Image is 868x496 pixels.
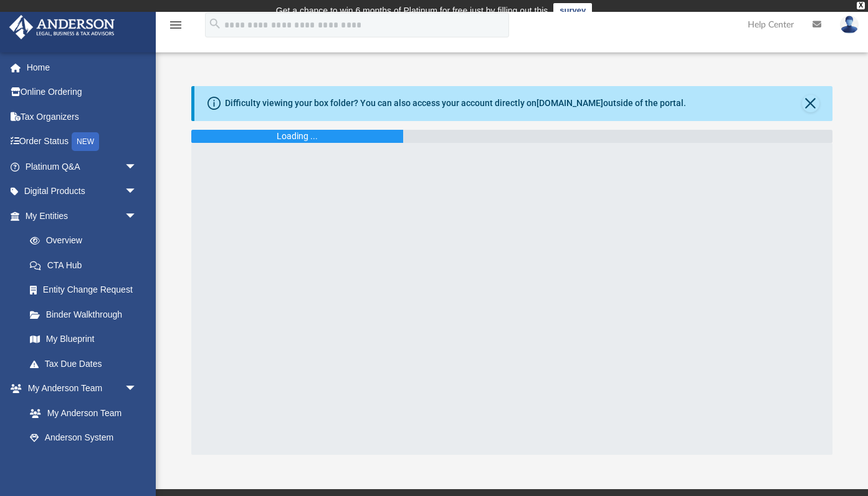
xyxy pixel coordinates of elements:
a: My Anderson Teamarrow_drop_down [9,376,150,401]
a: Tax Due Dates [17,351,156,376]
i: menu [168,17,183,32]
a: My Anderson Team [17,401,143,425]
img: User Pic [840,16,859,34]
span: arrow_drop_down [125,154,150,180]
a: Home [9,55,156,80]
a: Platinum Q&Aarrow_drop_down [9,154,156,179]
a: [DOMAIN_NAME] [537,98,603,108]
div: Loading ... [277,130,318,143]
div: NEW [72,132,99,151]
a: Entity Change Request [17,278,156,303]
span: arrow_drop_down [125,376,150,402]
div: Difficulty viewing your box folder? You can also access your account directly on outside of the p... [225,97,686,110]
a: My Entitiesarrow_drop_down [9,203,156,228]
a: Binder Walkthrough [17,302,156,327]
a: menu [168,24,183,32]
a: My Blueprint [17,327,150,352]
i: search [208,17,222,31]
a: Anderson System [17,425,150,450]
a: Client Referrals [17,450,150,475]
a: Online Ordering [9,80,156,105]
span: arrow_drop_down [125,179,150,205]
a: Digital Productsarrow_drop_down [9,179,156,204]
div: Get a chance to win 6 months of Platinum for free just by filling out this [276,3,548,18]
a: CTA Hub [17,253,156,278]
a: survey [553,3,592,18]
a: Tax Organizers [9,104,156,129]
div: close [857,2,865,9]
a: Overview [17,228,156,253]
a: Order StatusNEW [9,129,156,155]
img: Anderson Advisors Platinum Portal [6,15,118,39]
button: Close [802,95,819,112]
span: arrow_drop_down [125,203,150,229]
